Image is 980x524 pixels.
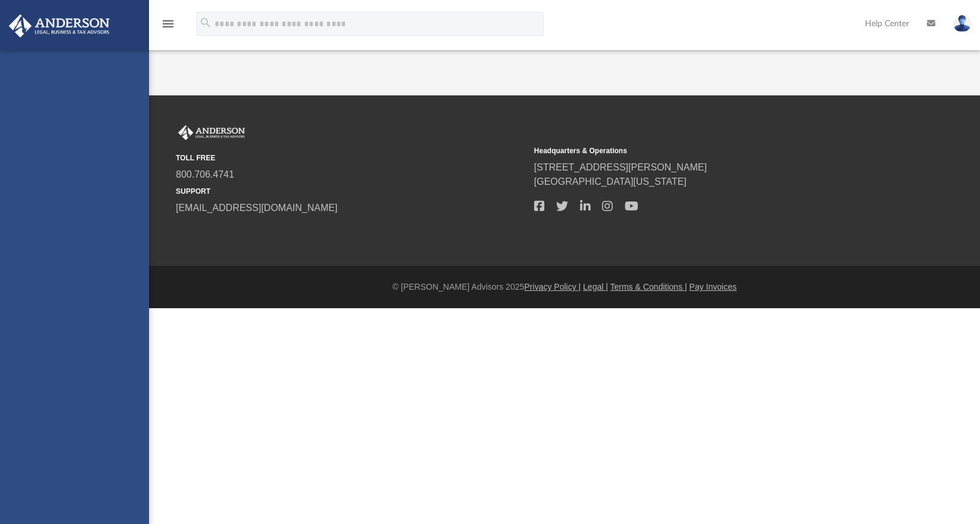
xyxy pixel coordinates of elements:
[5,14,113,38] img: Anderson Advisors Platinum Portal
[176,186,526,197] small: SUPPORT
[534,162,707,172] a: [STREET_ADDRESS][PERSON_NAME]
[534,145,884,156] small: Headquarters & Operations
[176,203,337,213] a: [EMAIL_ADDRESS][DOMAIN_NAME]
[953,15,971,32] img: User Pic
[176,125,247,141] img: Anderson Advisors Platinum Portal
[149,281,980,293] div: © [PERSON_NAME] Advisors 2025
[689,282,736,292] a: Pay Invoices
[525,282,581,292] a: Privacy Policy |
[176,169,234,179] a: 800.706.4741
[161,23,175,31] a: menu
[583,282,608,292] a: Legal |
[176,153,526,163] small: TOLL FREE
[161,17,175,31] i: menu
[534,176,687,187] a: [GEOGRAPHIC_DATA][US_STATE]
[610,282,687,292] a: Terms & Conditions |
[199,16,212,29] i: search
